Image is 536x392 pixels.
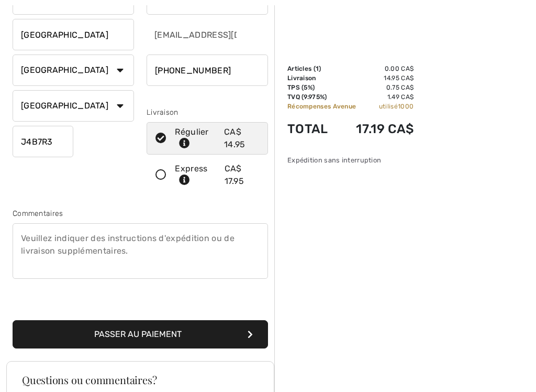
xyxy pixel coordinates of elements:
div: CA$ 14.95 [224,126,259,151]
input: Ville [13,19,134,50]
td: 17.19 CA$ [356,111,414,147]
td: Total [287,111,356,147]
h3: Questions ou commentaires? [22,375,259,385]
td: 1.49 CA$ [356,92,414,102]
input: Courriel [147,19,238,50]
td: Articles ( ) [287,64,356,73]
input: Téléphone portable [147,55,268,86]
div: Régulier [175,126,217,151]
td: utilisé [356,102,414,111]
td: TPS (5%) [287,83,356,92]
div: Commentaires [13,208,268,219]
td: 14.95 CA$ [356,73,414,83]
span: 1000 [398,103,414,110]
div: Express [175,162,217,188]
button: Passer au paiement [13,320,268,349]
div: CA$ 17.95 [225,162,259,188]
span: 1 [316,65,319,72]
td: Livraison [287,73,356,83]
div: Expédition sans interruption [287,155,414,165]
div: Livraison [147,107,268,118]
td: TVQ (9.975%) [287,92,356,102]
input: Code Postal [13,126,73,157]
td: 0.00 CA$ [356,64,414,73]
td: 0.75 CA$ [356,83,414,92]
td: Récompenses Avenue [287,102,356,111]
